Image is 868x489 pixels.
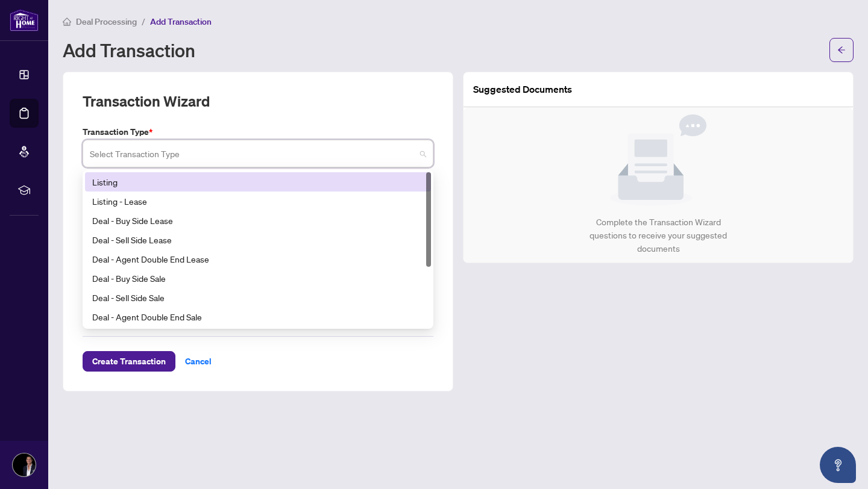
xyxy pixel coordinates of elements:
[85,230,431,249] div: Deal - Sell Side Lease
[92,352,166,371] span: Create Transaction
[175,351,221,372] button: Cancel
[92,310,424,323] div: Deal - Agent Double End Sale
[63,40,195,60] h1: Add Transaction
[10,9,39,31] img: logo
[837,46,846,54] span: arrow-left
[92,272,424,285] div: Deal - Buy Side Sale
[85,172,431,192] div: Listing
[83,351,175,372] button: Create Transaction
[63,17,71,26] span: home
[92,252,424,266] div: Deal - Agent Double End Lease
[85,192,431,211] div: Listing - Lease
[473,82,572,97] article: Suggested Documents
[820,447,856,483] button: Open asap
[85,269,431,288] div: Deal - Buy Side Sale
[76,16,137,27] span: Deal Processing
[83,125,433,139] label: Transaction Type
[85,211,431,230] div: Deal - Buy Side Lease
[13,453,36,476] img: Profile Icon
[83,92,210,111] h2: Transaction Wizard
[92,214,424,227] div: Deal - Buy Side Lease
[85,307,431,326] div: Deal - Agent Double End Sale
[92,195,424,208] div: Listing - Lease
[92,233,424,246] div: Deal - Sell Side Lease
[85,288,431,307] div: Deal - Sell Side Sale
[85,249,431,269] div: Deal - Agent Double End Lease
[610,114,706,206] img: Null State Icon
[185,352,212,371] span: Cancel
[577,216,740,255] div: Complete the Transaction Wizard questions to receive your suggested documents
[150,16,212,27] span: Add Transaction
[92,175,424,188] div: Listing
[92,291,424,304] div: Deal - Sell Side Sale
[142,14,145,28] li: /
